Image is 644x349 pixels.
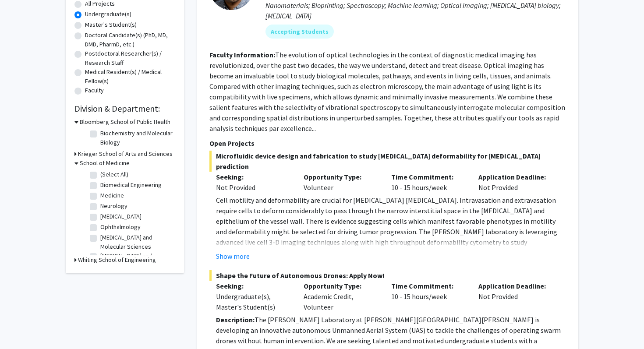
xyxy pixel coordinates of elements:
[391,172,466,182] p: Time Commitment:
[78,255,156,264] h3: Whiting School of Engineering
[209,138,566,148] p: Open Projects
[7,310,37,342] iframe: Chat
[216,182,290,193] div: Not Provided
[85,67,175,86] label: Medical Resident(s) / Medical Fellow(s)
[74,103,175,114] h2: Division & Department:
[85,10,131,19] label: Undergraduate(s)
[100,170,128,179] label: (Select All)
[100,212,142,221] label: [MEDICAL_DATA]
[80,159,130,168] h3: School of Medicine
[216,291,290,312] div: Undergraduate(s), Master's Student(s)
[100,233,173,251] label: [MEDICAL_DATA] and Molecular Sciences
[391,281,466,291] p: Time Commitment:
[216,251,250,261] button: Show more
[297,172,385,193] div: Volunteer
[80,117,170,127] h3: Bloomberg School of Public Health
[297,281,385,312] div: Academic Credit, Volunteer
[265,25,334,39] mat-chip: Accepting Students
[209,151,566,172] span: Microfluidic device design and fabrication to study [MEDICAL_DATA] deformability for [MEDICAL_DAT...
[209,270,566,281] span: Shape the Future of Autonomous Drones: Apply Now!
[216,281,290,291] p: Seeking:
[85,49,175,67] label: Postdoctoral Researcher(s) / Research Staff
[304,172,378,182] p: Opportunity Type:
[85,20,137,29] label: Master's Student(s)
[216,315,255,324] strong: Description:
[472,172,559,193] div: Not Provided
[385,172,472,193] div: 10 - 15 hours/week
[216,195,566,258] p: Cell motility and deformability are crucial for [MEDICAL_DATA] [MEDICAL_DATA]. Intravasation and ...
[216,172,290,182] p: Seeking:
[85,31,175,49] label: Doctoral Candidate(s) (PhD, MD, DMD, PharmD, etc.)
[385,281,472,312] div: 10 - 15 hours/week
[78,149,173,159] h3: Krieger School of Arts and Sciences
[85,86,104,95] label: Faculty
[472,281,559,312] div: Not Provided
[100,251,173,270] label: [MEDICAL_DATA] and Radiological Science
[478,172,553,182] p: Application Deadline:
[209,50,565,133] fg-read-more: The evolution of optical technologies in the context of diagnostic medical imaging has revolution...
[304,281,378,291] p: Opportunity Type:
[478,281,553,291] p: Application Deadline:
[100,222,141,232] label: Ophthalmology
[100,191,124,200] label: Medicine
[100,129,173,147] label: Biochemistry and Molecular Biology
[100,201,127,211] label: Neurology
[100,180,162,190] label: Biomedical Engineering
[209,50,275,59] b: Faculty Information:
